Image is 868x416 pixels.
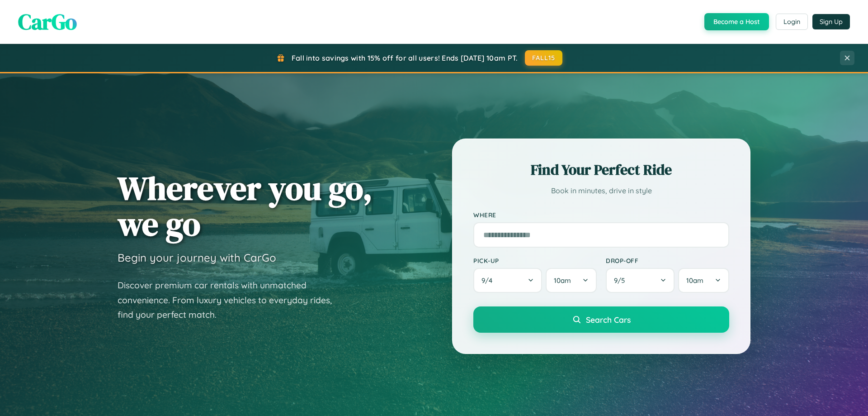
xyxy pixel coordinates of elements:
[614,276,629,285] span: 9 / 5
[776,14,808,30] button: Login
[473,211,729,219] label: Where
[292,53,518,62] span: Fall into savings with 15% off for all users! Ends [DATE] 10am PT.
[118,170,373,242] h1: Wherever you go, we go
[606,268,675,293] button: 9/5
[606,257,729,264] label: Drop-off
[686,276,703,285] span: 10am
[473,306,729,333] button: Search Cars
[118,251,276,264] h3: Begin your journey with CarGo
[473,184,729,197] p: Book in minutes, drive in style
[525,50,563,66] button: FALL15
[473,160,729,180] h2: Find Your Perfect Ride
[812,14,850,29] button: Sign Up
[118,278,344,322] p: Discover premium car rentals with unmatched convenience. From luxury vehicles to everyday rides, ...
[18,7,77,37] span: CarGo
[546,268,597,293] button: 10am
[481,276,497,285] span: 9 / 4
[586,315,631,325] span: Search Cars
[473,268,542,293] button: 9/4
[704,13,769,30] button: Become a Host
[554,276,571,285] span: 10am
[473,257,597,264] label: Pick-up
[678,268,729,293] button: 10am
